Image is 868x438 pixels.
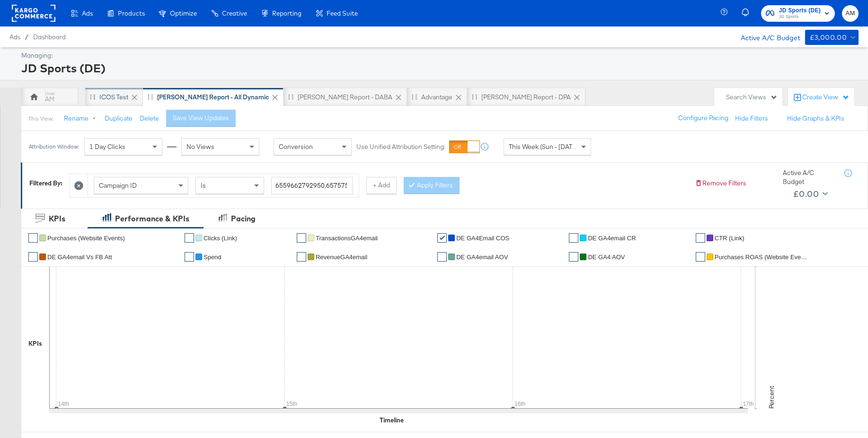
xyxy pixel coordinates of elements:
[20,33,33,41] span: /
[105,114,133,123] button: Duplicate
[437,252,447,262] a: ✔
[204,254,221,261] span: Spend
[380,416,404,425] div: Timeline
[472,94,477,99] div: Drag to reorder tab
[715,235,744,242] span: CTR (Link)
[316,254,367,261] span: RevenueGA4email
[735,114,768,123] button: Hide Filters
[696,252,705,262] a: ✔
[115,213,189,224] div: Performance & KPIs
[47,235,125,242] span: Purchases (Website Events)
[842,5,859,22] button: AM
[456,254,508,261] span: DE GA4email AOV
[783,168,835,186] div: Active A/C Budget
[272,9,301,17] span: Reporting
[767,386,776,409] text: Percent
[28,115,53,123] div: This View:
[779,6,821,16] span: JD Sports (DE)
[9,33,20,41] span: Ads
[731,30,800,44] div: Active A/C Budget
[185,233,194,243] a: ✔
[29,179,62,188] div: Filtered By:
[279,142,313,151] span: Conversion
[696,233,705,243] a: ✔
[366,177,397,194] button: + Add
[316,235,378,242] span: TransactionsGA4email
[45,95,54,104] div: AM
[28,233,38,243] a: ✔
[21,60,856,76] div: JD Sports (DE)
[588,254,625,261] span: DE GA4 AOV
[47,254,112,261] span: DE GA4email vs FB Att
[33,33,66,41] a: Dashboard
[672,110,735,127] button: Configure Pacing
[298,93,392,102] div: [PERSON_NAME] Report - DABA
[456,235,509,242] span: DE GA4Email COS
[846,8,855,19] span: AM
[421,93,452,102] div: Advantage
[201,181,206,190] span: Is
[21,51,856,60] div: Managing:
[28,339,42,348] div: KPIs
[569,233,578,243] a: ✔
[356,142,445,151] label: Use Unified Attribution Setting:
[49,213,65,224] div: KPIs
[148,94,153,99] div: Drag to reorder tab
[185,252,194,262] a: ✔
[805,30,859,45] button: £3,000.00
[118,9,145,17] span: Products
[170,9,197,17] span: Optimize
[204,235,237,242] span: Clicks (Link)
[569,252,578,262] a: ✔
[789,186,830,201] button: £0.00
[222,9,247,17] span: Creative
[90,94,95,99] div: Drag to reorder tab
[288,94,293,99] div: Drag to reorder tab
[761,5,835,22] button: JD Sports (DE)JD Sports
[157,93,269,102] div: [PERSON_NAME] Report - All Dynamic
[297,252,306,262] a: ✔
[481,93,571,102] div: [PERSON_NAME] Report - DPA
[437,233,447,243] a: ✔
[327,9,358,17] span: Feed Suite
[726,93,778,102] div: Search Views
[412,94,417,99] div: Drag to reorder tab
[779,13,821,21] span: JD Sports
[28,143,80,150] div: Attribution Window:
[99,93,128,102] div: iCOS Test
[99,181,137,190] span: Campaign ID
[588,235,636,242] span: DE GA4email CR
[715,254,809,261] span: Purchases ROAS (Website Events)
[695,179,746,188] button: Remove Filters
[28,252,38,262] a: ✔
[509,142,580,151] span: This Week (Sun - [DATE])
[231,213,256,224] div: Pacing
[793,187,819,201] div: £0.00
[186,142,214,151] span: No Views
[140,114,159,123] button: Delete
[297,233,306,243] a: ✔
[810,32,847,44] div: £3,000.00
[89,142,125,151] span: 1 Day Clicks
[802,93,850,102] div: Create View
[82,9,93,17] span: Ads
[787,114,844,123] button: Hide Graphs & KPIs
[57,110,106,127] button: Rename
[271,177,353,194] input: Enter a search term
